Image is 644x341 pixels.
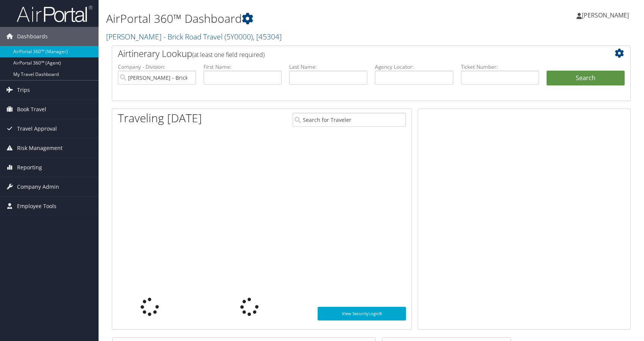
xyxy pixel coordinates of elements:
[106,11,460,27] h1: AirPortal 360™ Dashboard
[547,71,625,86] button: Search
[118,110,202,126] h1: Traveling [DATE]
[17,119,57,138] span: Travel Approval
[577,4,636,27] a: [PERSON_NAME]
[192,51,265,59] span: (at least one field required)
[17,158,42,177] span: Reporting
[17,139,63,158] span: Risk Management
[17,100,46,119] span: Book Travel
[17,81,30,99] span: Trips
[106,32,282,42] a: [PERSON_NAME] - Brick Road Travel
[118,47,581,60] h2: Airtinerary Lookup
[17,177,59,196] span: Company Admin
[224,32,253,42] span: ( 5Y0000 )
[17,197,56,216] span: Employee Tools
[17,27,48,46] span: Dashboards
[293,113,406,127] input: Search for Traveler
[118,63,196,71] label: Company - Division:
[375,63,453,71] label: Agency Locator:
[17,5,92,23] img: airportal-logo.png
[582,11,629,19] span: [PERSON_NAME]
[461,63,539,71] label: Ticket Number:
[289,63,367,71] label: Last Name:
[318,307,406,320] a: View SecurityLogic®
[253,32,282,42] span: , [ 45304 ]
[204,63,282,71] label: First Name:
